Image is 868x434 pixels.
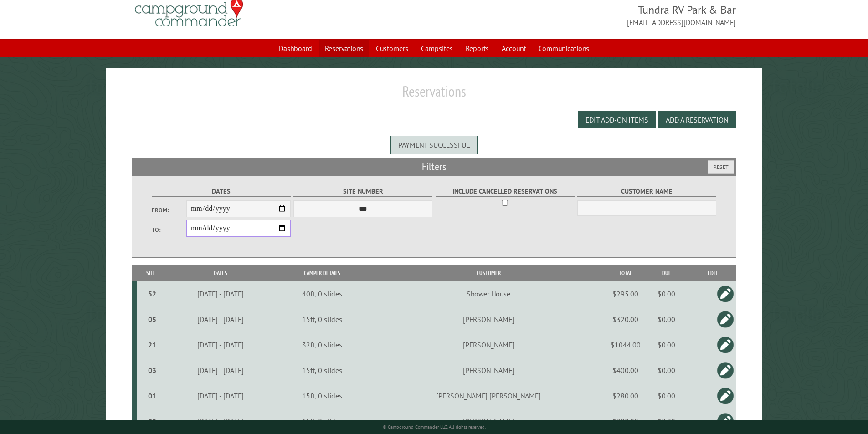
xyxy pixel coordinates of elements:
[132,158,736,175] h2: Filters
[390,136,478,154] div: Payment successful
[167,289,273,298] div: [DATE] - [DATE]
[577,186,716,197] label: Customer Name
[140,315,164,324] div: 05
[607,265,644,281] th: Total
[434,2,736,28] span: Tundra RV Park & Bar [EMAIL_ADDRESS][DOMAIN_NAME]
[152,186,291,197] label: Dates
[140,366,164,375] div: 03
[644,332,689,357] td: $0.00
[644,408,689,434] td: $0.00
[370,383,607,408] td: [PERSON_NAME] [PERSON_NAME]
[370,306,607,332] td: [PERSON_NAME]
[644,306,689,332] td: $0.00
[370,265,607,281] th: Customer
[167,391,273,400] div: [DATE] - [DATE]
[140,417,164,426] div: 02
[658,111,736,128] button: Add a Reservation
[689,265,736,281] th: Edit
[137,265,166,281] th: Site
[167,315,273,324] div: [DATE] - [DATE]
[370,40,414,57] a: Customers
[607,357,644,383] td: $400.00
[275,265,370,281] th: Camper Details
[167,417,273,426] div: [DATE] - [DATE]
[140,289,164,298] div: 52
[167,366,273,375] div: [DATE] - [DATE]
[578,111,656,128] button: Edit Add-on Items
[273,40,318,57] a: Dashboard
[416,40,458,57] a: Campsites
[275,332,370,357] td: 32ft, 0 slides
[644,281,689,306] td: $0.00
[319,40,369,57] a: Reservations
[496,40,531,57] a: Account
[644,383,689,408] td: $0.00
[152,225,186,234] label: To:
[708,160,734,174] button: Reset
[167,340,273,349] div: [DATE] - [DATE]
[275,281,370,306] td: 40ft, 0 slides
[644,265,689,281] th: Due
[166,265,275,281] th: Dates
[370,281,607,306] td: Shower House
[140,340,164,349] div: 21
[533,40,595,57] a: Communications
[132,82,736,107] h1: Reservations
[436,186,575,197] label: Include Cancelled Reservations
[275,306,370,332] td: 15ft, 0 slides
[607,332,644,357] td: $1044.00
[370,332,607,357] td: [PERSON_NAME]
[460,40,494,57] a: Reports
[607,281,644,306] td: $295.00
[293,186,432,197] label: Site Number
[140,391,164,400] div: 01
[275,408,370,434] td: 15ft, 0 slides
[607,408,644,434] td: $280.00
[383,424,486,430] small: © Campground Commander LLC. All rights reserved.
[152,206,186,214] label: From:
[370,357,607,383] td: [PERSON_NAME]
[370,408,607,434] td: [PERSON_NAME]
[607,306,644,332] td: $320.00
[607,383,644,408] td: $280.00
[275,383,370,408] td: 15ft, 0 slides
[644,357,689,383] td: $0.00
[275,357,370,383] td: 15ft, 0 slides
